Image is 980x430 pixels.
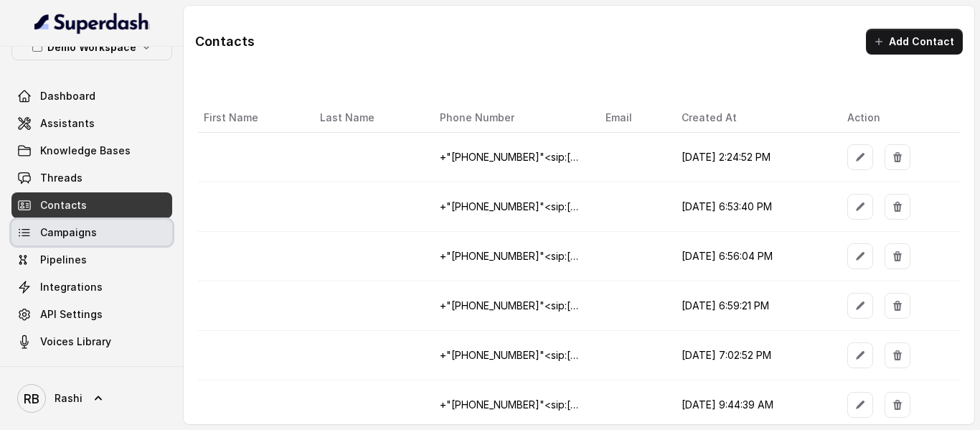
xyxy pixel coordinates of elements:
[682,250,773,262] span: [DATE] 6:56:04 PM
[11,302,172,327] a: API Settings
[195,30,255,53] h1: Contacts
[428,103,594,133] th: Phone Number
[40,198,87,212] span: Contacts
[440,349,858,361] span: +"[PHONE_NUMBER]"<sip:[PHONE_NUMBER]@[TECHNICAL_ID]>;tag=9QX1FN45H7Nyc
[11,83,172,109] a: Dashboard
[11,111,172,136] a: Assistants
[594,103,670,133] th: Email
[198,103,308,133] th: First Name
[682,349,771,361] span: [DATE] 7:02:52 PM
[40,307,103,322] span: API Settings
[440,398,856,411] span: +"[PHONE_NUMBER]"<sip:[PHONE_NUMBER]@[TECHNICAL_ID]>;tag=BagKKB6ccS23K
[308,103,428,133] th: Last Name
[11,165,172,191] a: Threads
[47,39,136,56] p: Demo Workspace
[682,398,773,411] span: [DATE] 9:44:39 AM
[40,335,111,349] span: Voices Library
[866,29,963,55] button: Add Contact
[40,116,95,131] span: Assistants
[682,200,772,212] span: [DATE] 6:53:40 PM
[40,144,131,158] span: Knowledge Bases
[440,250,854,262] span: +"[PHONE_NUMBER]"<sip:[PHONE_NUMBER]@[TECHNICAL_ID]>;tag=5Kry880QX3vKe
[55,391,83,406] span: Rashi
[11,378,172,419] a: Rashi
[40,253,87,267] span: Pipelines
[11,274,172,300] a: Integrations
[11,220,172,246] a: Campaigns
[440,151,852,163] span: +"[PHONE_NUMBER]"<sip:[PHONE_NUMBER]@[TECHNICAL_ID]>;tag=1FKU1vX98Z38F
[670,103,836,133] th: Created At
[11,34,172,60] button: Demo Workspace
[40,280,103,294] span: Integrations
[11,138,172,164] a: Knowledge Bases
[440,299,856,312] span: +"[PHONE_NUMBER]"<sip:[PHONE_NUMBER]@[TECHNICAL_ID]>;tag=75agcZ2yQN9rN
[11,192,172,218] a: Contacts
[682,151,771,163] span: [DATE] 2:24:52 PM
[40,171,83,185] span: Threads
[40,89,95,103] span: Dashboard
[40,225,97,240] span: Campaigns
[682,299,769,312] span: [DATE] 6:59:21 PM
[836,103,960,133] th: Action
[440,200,850,212] span: +"[PHONE_NUMBER]"<sip:[PHONE_NUMBER]@[TECHNICAL_ID]>;tag=315c5jZg3HgeQ
[11,329,172,355] a: Voices Library
[24,391,39,406] text: RB
[11,247,172,273] a: Pipelines
[34,11,150,34] img: light.svg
